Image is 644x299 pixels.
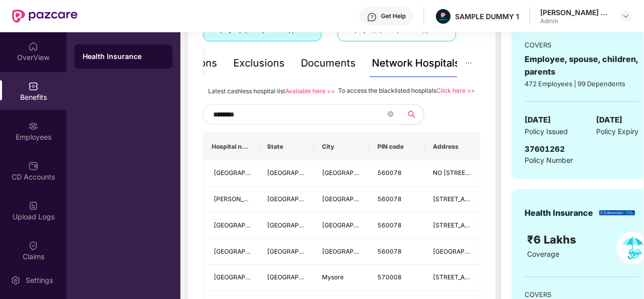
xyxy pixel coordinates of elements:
span: [DATE] [525,114,551,126]
span: [GEOGRAPHIC_DATA] [267,273,330,281]
span: [STREET_ADDRESS] [433,221,492,229]
span: Mysore [322,273,344,281]
a: Click here >> [436,87,475,94]
td: Karnataka [259,239,314,265]
th: State [259,133,314,160]
span: [STREET_ADDRESS] [433,195,492,203]
span: close-circle [388,111,394,117]
img: svg+xml;base64,PHN2ZyBpZD0iQmVuZWZpdHMiIHhtbG5zPSJodHRwOi8vd3d3LnczLm9yZy8yMDAwL3N2ZyIgd2lkdGg9Ij... [28,81,38,91]
div: Network Hospitals [372,55,460,71]
span: [GEOGRAPHIC_DATA] [322,221,385,229]
td: Bangalore [314,187,369,213]
td: Mysore [314,265,369,291]
div: COVERS [525,40,638,50]
span: [GEOGRAPHIC_DATA] [267,248,330,255]
span: Policy Number [525,156,573,164]
span: [PERSON_NAME][GEOGRAPHIC_DATA] [214,195,327,203]
img: svg+xml;base64,PHN2ZyBpZD0iSG9tZSIgeG1sbnM9Imh0dHA6Ly93d3cudzMub3JnLzIwMDAvc3ZnIiB3aWR0aD0iMjAiIG... [28,41,38,51]
span: [GEOGRAPHIC_DATA] [267,195,330,203]
span: To access the blacklisted hospitals [338,87,436,94]
span: Hospital name [212,143,251,151]
td: Indira IVF Hospital [204,239,259,265]
img: svg+xml;base64,PHN2ZyBpZD0iRW1wbG95ZWVzIiB4bWxucz0iaHR0cDovL3d3dy53My5vcmcvMjAwMC9zdmciIHdpZHRoPS... [28,121,38,131]
td: Bangalore [314,239,369,265]
span: [STREET_ADDRESS] [433,273,492,281]
img: New Pazcare Logo [12,10,78,23]
td: ORBSKY HOSPITAL [204,213,259,239]
span: Policy Issued [525,126,568,137]
span: [DATE] [596,114,622,126]
span: [GEOGRAPHIC_DATA] [214,221,277,229]
div: Admin [540,17,611,25]
img: svg+xml;base64,PHN2ZyBpZD0iVXBsb2FkX0xvZ3MiIGRhdGEtbmFtZT0iVXBsb2FkIExvZ3MiIHhtbG5zPSJodHRwOi8vd3... [28,201,38,211]
span: [GEOGRAPHIC_DATA] [322,195,385,203]
img: svg+xml;base64,PHN2ZyBpZD0iQ0RfQWNjb3VudHMiIGRhdGEtbmFtZT0iQ0QgQWNjb3VudHMiIHhtbG5zPSJodHRwOi8vd3... [28,161,38,171]
td: NO 280 15TH CROSS 5TH HASE, JP NAGAR [425,160,480,187]
th: Hospital name [204,133,259,160]
div: SAMPLE DUMMY 1 [455,12,519,21]
span: [GEOGRAPHIC_DATA] [214,169,277,176]
div: Documents [301,55,356,71]
span: Latest cashless hospital list [208,87,285,95]
div: Health Insurance [83,51,164,62]
span: [GEOGRAPHIC_DATA] [322,248,385,255]
span: [GEOGRAPHIC_DATA] [267,221,330,229]
div: Employee, spouse, children, parents [525,53,638,78]
th: City [314,133,369,160]
div: Exclusions [233,55,285,71]
img: svg+xml;base64,PHN2ZyBpZD0iRHJvcGRvd24tMzJ4MzIiIHhtbG5zPSJodHRwOi8vd3d3LnczLm9yZy8yMDAwL3N2ZyIgd2... [622,12,630,20]
span: 570008 [377,273,402,281]
img: svg+xml;base64,PHN2ZyBpZD0iQ2xhaW0iIHhtbG5zPSJodHRwOi8vd3d3LnczLm9yZy8yMDAwL3N2ZyIgd2lkdGg9IjIwIi... [28,241,38,251]
img: insurerLogo [599,210,635,216]
th: PIN code [369,133,425,160]
span: 560078 [377,248,402,255]
td: ACME PANACEA HOSPITAL [204,265,259,291]
td: Karnataka [259,187,314,213]
img: svg+xml;base64,PHN2ZyBpZD0iU2V0dGluZy0yMHgyMCIgeG1sbnM9Imh0dHA6Ly93d3cudzMub3JnLzIwMDAvc3ZnIiB3aW... [11,275,21,285]
td: 16, Salapuria Zest Building, Jp Nagar 3rd Phase, Bannerghatta Main Road, Sarakki Industrial Layout [425,187,480,213]
td: Woodys Building JP Nagar, 2nd Phase [425,239,480,265]
span: ellipsis [465,59,472,67]
span: 560078 [377,221,402,229]
td: 1075/B, Akkamahadevi Road, 2nd Stage, JP Nagar [425,265,480,291]
th: Address [425,133,480,160]
div: Health Insurance [525,207,593,219]
span: Address [433,143,472,151]
button: ellipsis [457,49,480,77]
span: close-circle [388,110,394,119]
button: search [399,104,424,125]
td: Karnataka [259,265,314,291]
span: [GEOGRAPHIC_DATA] [GEOGRAPHIC_DATA], 2nd Phase [433,248,594,255]
td: No 14 13Th NO 286/47/26-27 12TH MAIN PUTTENAHALLI, JP NAGAR 7TH PHASE [425,213,480,239]
span: Policy Expiry [596,126,638,137]
div: 472 Employees | 99 Dependents [525,79,638,89]
td: Karnataka [259,213,314,239]
span: 37601262 [525,144,565,154]
span: ₹6 Lakhs [527,233,579,246]
a: Available here >> [285,87,335,95]
td: CADABAMS HOSPITAL [204,160,259,187]
span: [GEOGRAPHIC_DATA] [214,248,277,255]
span: [GEOGRAPHIC_DATA] [214,273,277,281]
td: Bangalore [314,160,369,187]
span: [GEOGRAPHIC_DATA] [322,169,385,176]
span: Coverage [527,250,559,258]
span: 560078 [377,169,402,176]
div: [PERSON_NAME] K S [540,8,611,17]
td: Karnataka [259,160,314,187]
img: Pazcare_Alternative_logo-01-01.png [436,9,450,24]
td: DR. AGARWAL S EYE HOSPITAL [204,187,259,213]
img: svg+xml;base64,PHN2ZyBpZD0iSGVscC0zMngzMiIgeG1sbnM9Imh0dHA6Ly93d3cudzMub3JnLzIwMDAvc3ZnIiB3aWR0aD... [367,12,377,22]
span: 560078 [377,195,402,203]
span: [GEOGRAPHIC_DATA] [267,169,330,176]
span: search [399,110,424,118]
div: Settings [23,275,56,285]
td: Bangalore [314,213,369,239]
div: Get Help [381,12,406,20]
span: NO [STREET_ADDRESS][PERSON_NAME] [433,169,552,176]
